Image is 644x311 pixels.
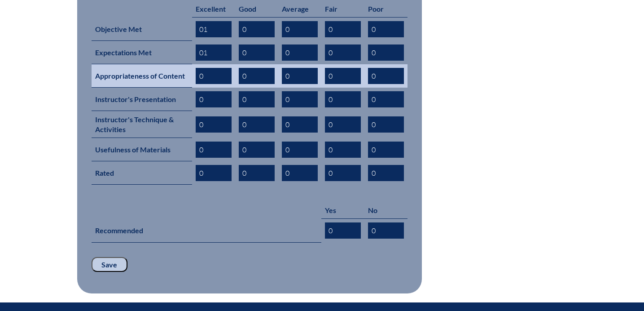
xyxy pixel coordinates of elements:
th: Appropriateness of Content [92,64,192,88]
th: Usefulness of Materials [92,138,192,161]
th: No [364,202,407,219]
input: Save [92,257,127,272]
th: Instructor's Presentation [92,88,192,111]
th: Excellent [192,0,235,18]
th: Poor [364,0,407,18]
th: Instructor's Technique & Activities [92,111,192,138]
th: Recommended [92,219,321,243]
th: Objective Met [92,17,192,41]
th: Good [235,0,278,18]
th: Expectations Met [92,41,192,64]
th: Average [278,0,321,18]
th: Rated [92,161,192,185]
th: Yes [321,202,364,219]
th: Fair [321,0,364,18]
